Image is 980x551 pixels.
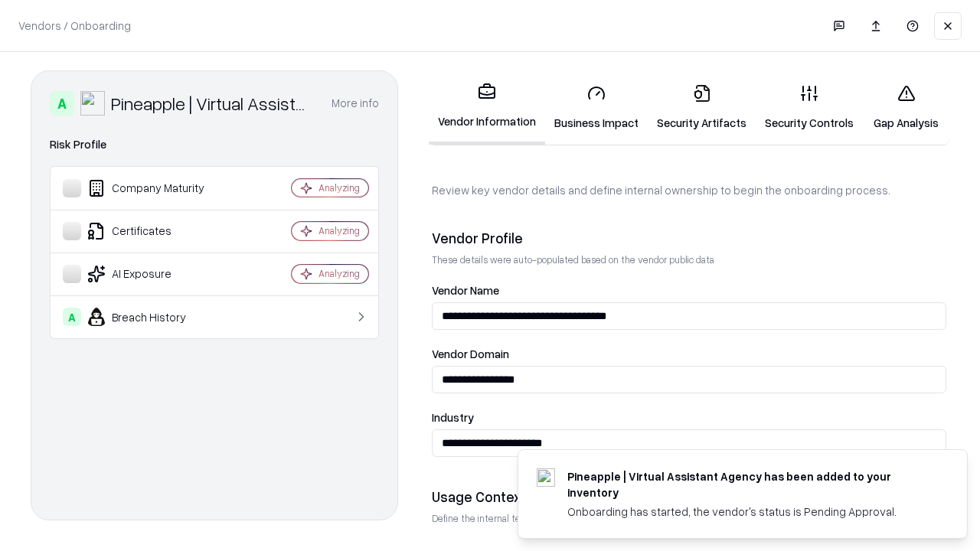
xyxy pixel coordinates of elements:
div: Analyzing [318,181,360,194]
div: Certificates [63,222,246,240]
p: Define the internal team and reason for using this vendor. This helps assess business relevance a... [432,512,946,525]
div: Breach History [63,308,246,326]
img: trypineapple.com [537,468,555,487]
div: Risk Profile [50,135,379,154]
p: Vendors / Onboarding [18,18,131,34]
img: Pineapple | Virtual Assistant Agency [80,91,105,116]
div: Company Maturity [63,179,246,197]
div: A [63,308,81,326]
a: Security Artifacts [648,72,756,143]
div: Vendor Profile [432,229,946,247]
label: Vendor Domain [432,348,946,360]
label: Vendor Name [432,285,946,296]
div: Analyzing [318,267,360,280]
a: Gap Analysis [863,72,949,143]
button: More info [332,90,379,117]
div: AI Exposure [63,265,246,283]
a: Security Controls [756,72,863,143]
label: Industry [432,412,946,423]
div: Usage Context [432,487,946,506]
a: Business Impact [545,72,648,143]
div: Analyzing [318,224,360,237]
div: A [50,91,74,116]
p: Review key vendor details and define internal ownership to begin the onboarding process. [432,182,946,198]
div: Pineapple | Virtual Assistant Agency [111,91,313,116]
p: These details were auto-populated based on the vendor public data [432,253,946,266]
div: Pineapple | Virtual Assistant Agency has been added to your inventory [567,468,930,500]
a: Vendor Information [429,70,545,145]
div: Onboarding has started, the vendor's status is Pending Approval. [567,504,930,520]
